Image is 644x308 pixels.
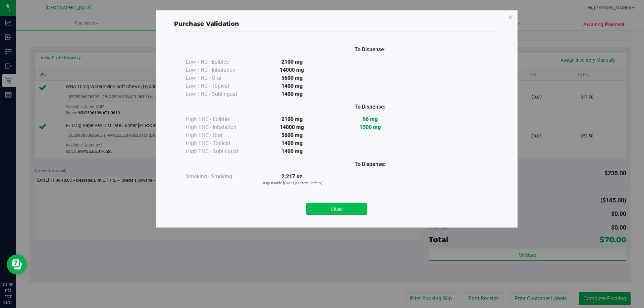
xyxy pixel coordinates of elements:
[186,147,253,156] div: High THC - Sublingual
[253,66,331,74] div: 14000 mg
[253,90,331,98] div: 1400 mg
[186,58,253,66] div: Low THC - Edibles
[186,131,253,139] div: High THC - Oral
[253,181,331,186] p: Dispensable [DATE] (Current Orders)
[306,203,367,215] button: Close
[186,66,253,74] div: Low THC - Inhalation
[360,124,381,130] strong: 1500 mg
[186,90,253,98] div: Low THC - Sublingual
[7,254,27,274] iframe: Resource center
[331,160,409,168] div: To Dispense:
[186,74,253,82] div: Low THC - Oral
[253,173,331,186] div: 2.217 oz
[174,20,239,27] span: Purchase Validation
[331,103,409,111] div: To Dispense:
[186,173,253,181] div: Smoking - Smoking
[186,123,253,131] div: High THC - Inhalation
[253,115,331,123] div: 2100 mg
[331,46,409,54] div: To Dispense:
[253,82,331,90] div: 1400 mg
[253,147,331,156] div: 1400 mg
[253,139,331,147] div: 1400 mg
[186,139,253,147] div: High THC - Topical
[253,58,331,66] div: 2100 mg
[253,74,331,82] div: 5600 mg
[186,115,253,123] div: High THC - Edibles
[253,131,331,139] div: 5600 mg
[363,116,378,122] strong: 96 mg
[253,123,331,131] div: 14000 mg
[186,82,253,90] div: Low THC - Topical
